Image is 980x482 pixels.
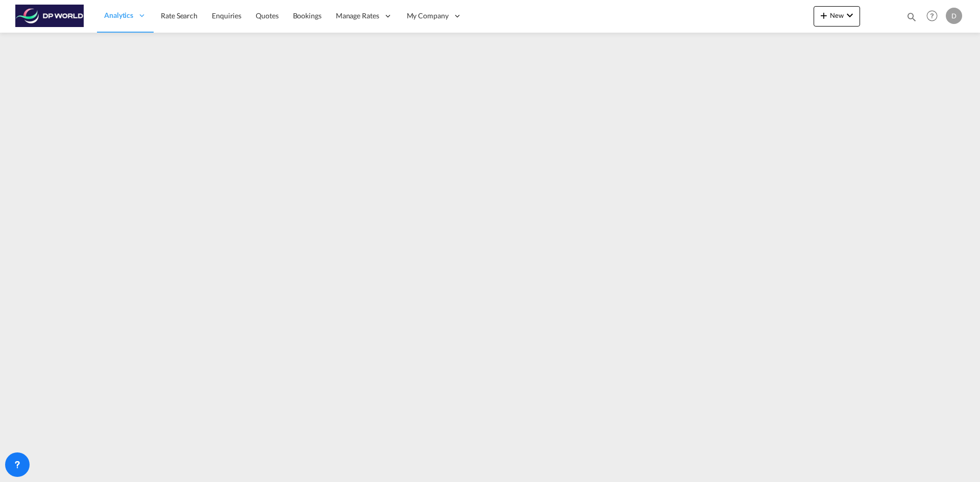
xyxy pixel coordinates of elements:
span: New [818,11,856,19]
div: D [946,8,962,24]
span: Bookings [293,11,322,20]
div: Help [923,7,946,26]
div: icon-magnify [906,11,917,27]
span: Rate Search [161,11,198,20]
span: Help [923,7,941,24]
md-icon: icon-magnify [906,11,917,22]
button: icon-plus 400-fgNewicon-chevron-down [814,6,860,27]
span: My Company [407,11,449,21]
img: c08ca190194411f088ed0f3ba295208c.png [15,5,84,28]
span: Enquiries [212,11,241,20]
span: Analytics [104,10,133,20]
span: Manage Rates [336,11,379,21]
md-icon: icon-plus 400-fg [818,9,830,21]
span: Quotes [256,11,278,20]
md-icon: icon-chevron-down [844,9,856,21]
